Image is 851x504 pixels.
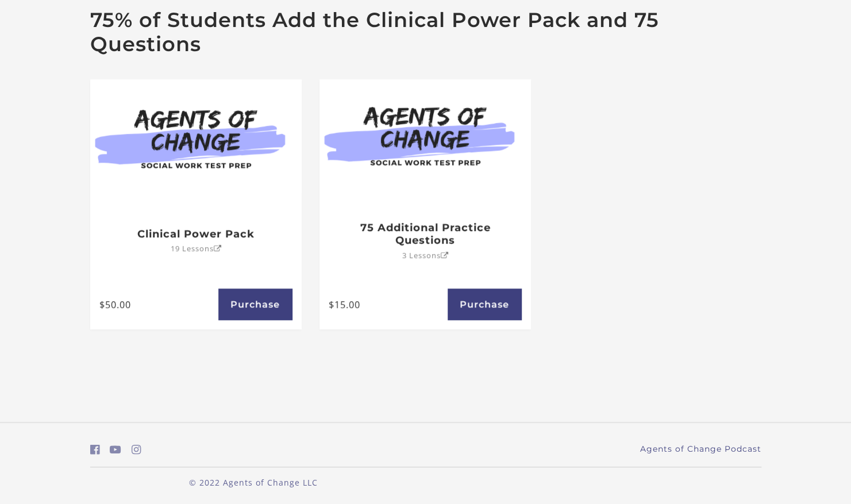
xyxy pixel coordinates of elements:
[132,441,141,458] a: https://www.instagram.com/agentsofchangeprep/ (Open in a new window)
[319,79,531,193] a: 75 Additional Practice Questions (Open in a new window)
[218,288,292,320] a: Purchase
[90,79,302,193] a: Clinical Power Pack (Open in a new window)
[110,444,121,455] i: https://www.youtube.com/c/AgentsofChangeTestPrepbyMeaganMitchell (Open in a new window)
[402,252,449,260] p: 3 Lessons
[90,444,100,455] i: https://www.facebook.com/groups/aswbtestprep (Open in a new window)
[90,476,417,488] p: © 2022 Agents of Change LLC
[132,444,141,455] i: https://www.instagram.com/agentsofchangeprep/ (Open in a new window)
[90,441,100,458] a: https://www.facebook.com/groups/aswbtestprep (Open in a new window)
[99,228,292,241] h3: Clinical Power Pack
[319,193,531,279] a: 75 Additional Practice Questions 3 LessonsOpen in a new window
[99,298,214,311] p: $50.00
[170,245,221,253] p: 19 Lessons
[213,245,221,253] i: Open in a new window
[640,443,761,455] a: Agents of Change Podcast
[441,252,449,260] i: Open in a new window
[110,441,121,458] a: https://www.youtube.com/c/AgentsofChangeTestPrepbyMeaganMitchell (Open in a new window)
[329,221,522,247] h3: 75 Additional Practice Questions
[329,298,443,311] p: $15.00
[90,193,302,279] a: Clinical Power Pack 19 LessonsOpen in a new window
[90,8,761,56] h2: 75% of Students Add the Clinical Power Pack and 75 Questions
[448,288,522,320] a: Purchase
